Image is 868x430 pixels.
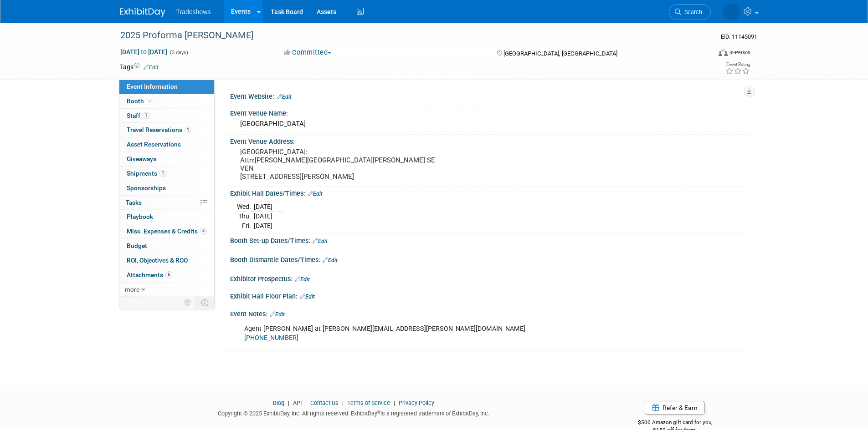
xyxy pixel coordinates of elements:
[119,283,214,297] a: more
[230,307,749,319] div: Event Notes:
[729,49,750,56] div: In-Person
[347,400,390,406] a: Terms of Service
[127,155,156,162] span: Giveaways
[127,257,188,264] span: ROI, Objectives & ROO
[119,123,214,137] a: Travel Reservations1
[200,228,207,235] span: 4
[119,80,214,94] a: Event Information
[195,297,214,309] td: Toggle Event Tabs
[120,48,168,56] span: [DATE] [DATE]
[313,238,328,244] a: Edit
[273,400,284,406] a: Blog
[238,320,648,347] div: Agent [PERSON_NAME] at [PERSON_NAME][EMAIL_ADDRESS][PERSON_NAME][DOMAIN_NAME]
[119,181,214,195] a: Sponsorships
[169,50,188,56] span: (3 days)
[721,33,757,40] span: Event ID: 11145091
[125,286,139,293] span: more
[669,4,711,20] a: Search
[127,242,147,249] span: Budget
[127,271,172,278] span: Attachments
[230,106,749,118] div: Event Venue Name:
[723,3,740,20] img: Janet Wong
[681,9,702,15] span: Search
[725,62,750,67] div: Event Rating
[127,141,181,148] span: Asset Reservations
[310,400,339,406] a: Contact Us
[254,212,272,221] td: [DATE]
[117,27,697,44] div: 2025 Proforma [PERSON_NAME]
[244,334,298,342] a: [PHONE_NUMBER]
[119,109,214,123] a: Staff1
[340,400,346,406] span: |
[230,253,749,265] div: Booth Dismantle Dates/Times:
[503,50,617,57] span: [GEOGRAPHIC_DATA], [GEOGRAPHIC_DATA]
[240,148,436,181] pre: [GEOGRAPHIC_DATA]: Attn:[PERSON_NAME][GEOGRAPHIC_DATA][PERSON_NAME] SEVEN [STREET_ADDRESS][PERSON...
[254,221,272,231] td: [DATE]
[120,407,588,418] div: Copyright © 2025 ExhibitDay, Inc. All rights reserved. ExhibitDay is a registered trademark of Ex...
[303,400,309,406] span: |
[377,410,380,415] sup: ®
[119,152,214,166] a: Giveaways
[143,112,149,119] span: 1
[148,98,153,103] i: Booth reservation complete
[286,400,292,406] span: |
[254,202,272,212] td: [DATE]
[293,400,302,406] a: API
[645,401,705,415] a: Refer & Earn
[237,221,254,231] td: Fri.
[391,400,397,406] span: |
[120,8,165,17] img: ExhibitDay
[120,62,159,71] td: Tags
[127,213,153,220] span: Playbook
[230,234,749,246] div: Booth Set-up Dates/Times:
[277,94,292,100] a: Edit
[127,126,191,133] span: Travel Reservations
[300,293,315,300] a: Edit
[176,8,211,15] span: Tradeshows
[237,212,254,221] td: Thu.
[180,297,196,309] td: Personalize Event Tab Strip
[308,191,323,197] a: Edit
[119,224,214,238] a: Misc. Expenses & Credits4
[230,272,749,284] div: Exhibitor Prospectus:
[119,167,214,181] a: Shipments1
[230,90,749,101] div: Event Website:
[127,184,166,192] span: Sponsorships
[127,97,154,105] span: Booth
[281,48,335,57] button: Committed
[119,239,214,253] a: Budget
[127,83,178,90] span: Event Information
[119,137,214,152] a: Asset Reservations
[295,276,310,283] a: Edit
[119,210,214,224] a: Playbook
[185,126,191,133] span: 1
[230,289,749,301] div: Exhibit Hall Floor Plan:
[144,64,159,71] a: Edit
[127,228,207,235] span: Misc. Expenses & Credits
[119,196,214,210] a: Tasks
[119,253,214,268] a: ROI, Objectives & ROO
[657,47,751,61] div: Event Format
[237,117,742,131] div: [GEOGRAPHIC_DATA]
[119,268,214,282] a: Attachments6
[127,112,149,119] span: Staff
[719,49,728,56] img: Format-Inperson.png
[126,199,142,206] span: Tasks
[127,170,166,177] span: Shipments
[119,94,214,108] a: Booth
[237,202,254,212] td: Wed.
[230,187,749,198] div: Exhibit Hall Dates/Times:
[159,170,166,177] span: 1
[270,311,285,318] a: Edit
[399,400,434,406] a: Privacy Policy
[230,135,749,146] div: Event Venue Address:
[165,271,172,278] span: 6
[139,48,148,56] span: to
[323,257,338,263] a: Edit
